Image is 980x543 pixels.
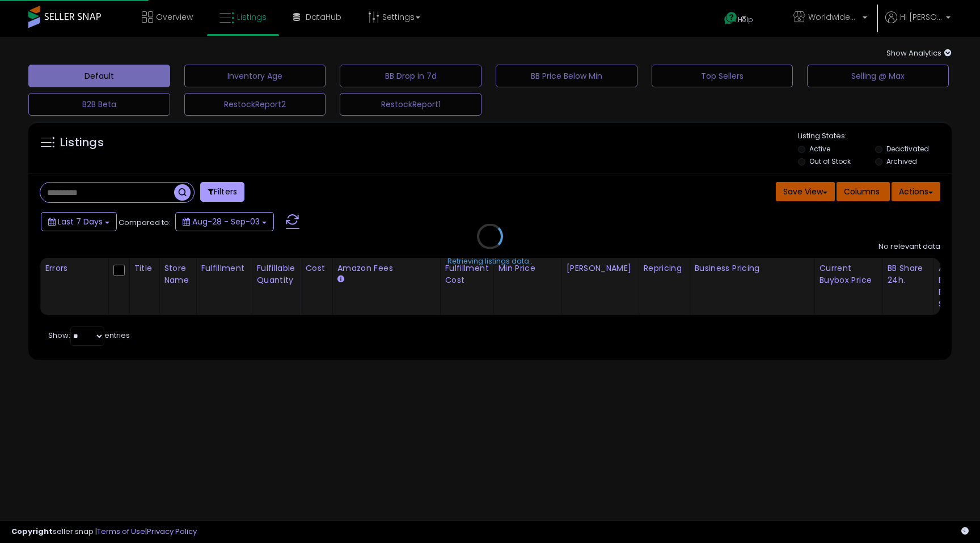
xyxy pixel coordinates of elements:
span: Help [738,15,753,24]
button: Selling @ Max [807,65,949,87]
span: DataHub [306,11,341,23]
button: Default [28,65,170,87]
button: BB Price Below Min [496,65,637,87]
span: Hi [PERSON_NAME] [900,11,943,23]
button: Top Sellers [652,65,793,87]
span: Show Analytics [886,48,952,58]
span: Listings [237,11,267,23]
button: RestockReport2 [184,93,326,116]
button: BB Drop in 7d [340,65,481,87]
i: Get Help [724,11,738,26]
a: Help [715,3,775,37]
button: RestockReport1 [340,93,481,116]
a: Hi [PERSON_NAME] [885,11,951,37]
button: B2B Beta [28,93,170,116]
div: Retrieving listings data.. [447,256,533,266]
button: Inventory Age [184,65,326,87]
span: Overview [156,11,193,23]
span: WorldwideSuperStore [808,11,859,23]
